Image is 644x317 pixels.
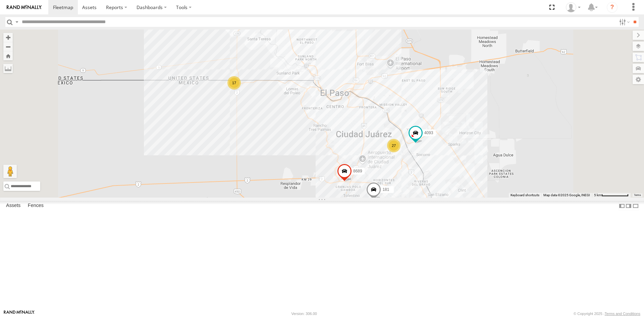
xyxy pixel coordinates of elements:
[387,139,400,152] div: 27
[633,75,644,84] label: Map Settings
[563,2,583,12] div: foxconn f
[7,5,42,10] img: rand-logo.svg
[14,17,19,27] label: Search Query
[625,201,632,211] label: Dock Summary Table to the Right
[607,2,618,13] i: ?
[634,194,641,197] a: Terms (opens in new tab)
[511,193,539,198] button: Keyboard shortcuts
[3,33,13,42] button: Zoom in
[3,165,17,178] button: Drag Pegman onto the map to open Street View
[574,312,640,316] div: © Copyright 2025 -
[382,187,389,192] span: 181
[594,193,601,197] span: 5 km
[632,201,639,211] label: Hide Summary Table
[227,76,241,90] div: 17
[3,51,13,60] button: Zoom Home
[543,193,590,197] span: Map data ©2025 Google, INEGI
[605,312,640,316] a: Terms and Conditions
[3,201,24,211] label: Assets
[291,312,317,316] div: Version: 306.00
[592,193,631,198] button: Map Scale: 5 km per 77 pixels
[616,17,631,27] label: Search Filter Options
[4,310,35,317] a: Visit our Website
[3,64,13,73] label: Measure
[24,201,47,211] label: Fences
[3,42,13,51] button: Zoom out
[424,130,433,135] span: 4093
[353,169,362,173] span: 8689
[619,201,625,211] label: Dock Summary Table to the Left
